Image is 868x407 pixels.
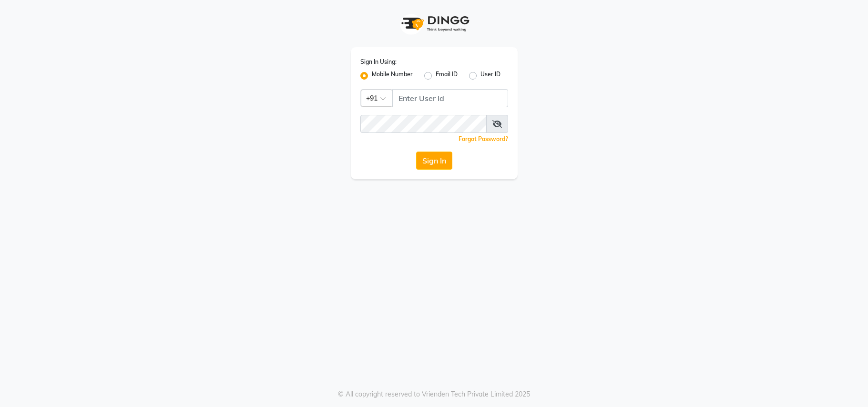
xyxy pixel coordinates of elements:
[416,152,452,170] button: Sign In
[436,70,458,81] label: Email ID
[480,70,500,81] label: User ID
[360,58,397,66] label: Sign In Using:
[360,115,487,133] input: Username
[372,70,413,81] label: Mobile Number
[396,10,472,38] img: logo1.svg
[392,89,508,107] input: Username
[459,135,508,142] a: Forgot Password?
